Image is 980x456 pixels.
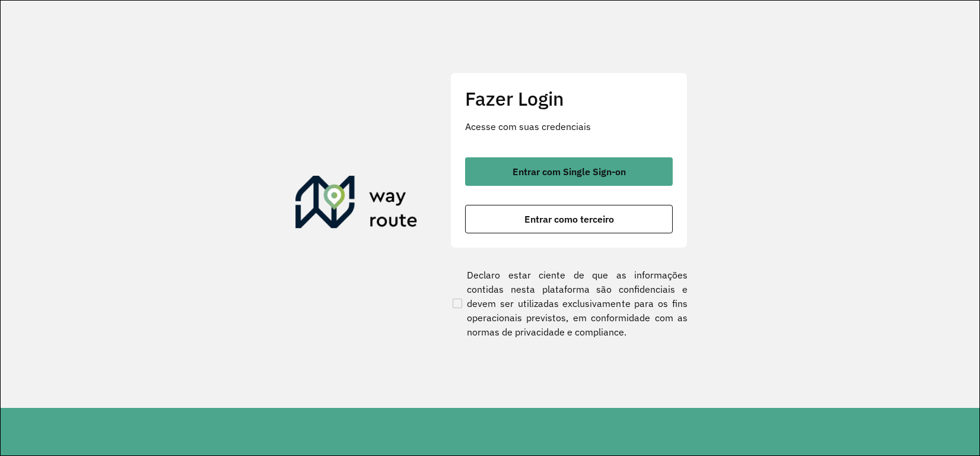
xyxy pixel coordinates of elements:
[465,205,673,233] button: button
[524,214,614,224] span: Entrar como terceiro
[295,176,418,233] img: Roteirizador AmbevTech
[465,87,673,110] h2: Fazer Login
[450,268,688,339] label: Declaro estar ciente de que as informações contidas nesta plataforma são confidenciais e devem se...
[465,119,673,134] p: Acesse com suas credenciais
[465,157,673,186] button: button
[513,167,626,176] span: Entrar com Single Sign-on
